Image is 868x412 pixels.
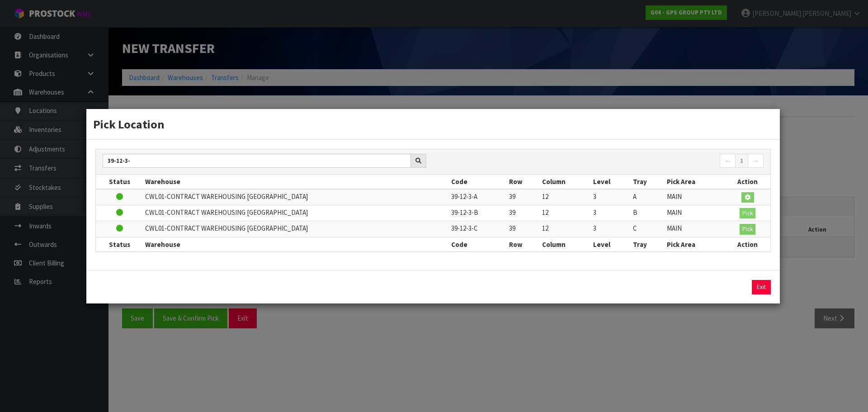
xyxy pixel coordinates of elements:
[143,221,449,237] td: CWL01-CONTRACT WAREHOUSING [GEOGRAPHIC_DATA]
[591,189,631,205] td: 3
[449,237,507,251] th: Code
[540,175,591,189] th: Column
[725,237,770,251] th: Action
[631,189,665,205] td: A
[507,221,540,237] td: 39
[540,221,591,237] td: 12
[665,205,725,221] td: MAIN
[143,189,449,205] td: CWL01-CONTRACT WAREHOUSING [GEOGRAPHIC_DATA]
[449,205,507,221] td: 39-12-3-B
[665,221,725,237] td: MAIN
[143,175,449,189] th: Warehouse
[735,154,748,168] a: 1
[96,175,143,189] th: Status
[631,221,665,237] td: C
[507,189,540,205] td: 39
[449,221,507,237] td: 39-12-3-C
[591,205,631,221] td: 3
[143,205,449,221] td: CWL01-CONTRACT WAREHOUSING [GEOGRAPHIC_DATA]
[720,154,736,168] a: ←
[591,237,631,251] th: Level
[143,237,449,251] th: Warehouse
[449,189,507,205] td: 39-12-3-A
[507,205,540,221] td: 39
[631,205,665,221] td: B
[591,175,631,189] th: Level
[103,154,411,168] input: Search locations
[631,175,665,189] th: Tray
[740,224,755,235] button: Pick
[507,237,540,251] th: Row
[449,175,507,189] th: Code
[591,221,631,237] td: 3
[540,237,591,251] th: Column
[96,237,143,251] th: Status
[748,154,764,168] a: →
[440,154,764,170] nav: Page navigation
[665,237,725,251] th: Pick Area
[752,280,771,294] button: Exit
[665,189,725,205] td: MAIN
[740,208,755,219] button: Pick
[631,237,665,251] th: Tray
[725,175,770,189] th: Action
[93,116,773,133] h3: Pick Location
[665,175,725,189] th: Pick Area
[742,209,753,217] span: Pick
[742,225,753,233] span: Pick
[540,205,591,221] td: 12
[540,189,591,205] td: 12
[507,175,540,189] th: Row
